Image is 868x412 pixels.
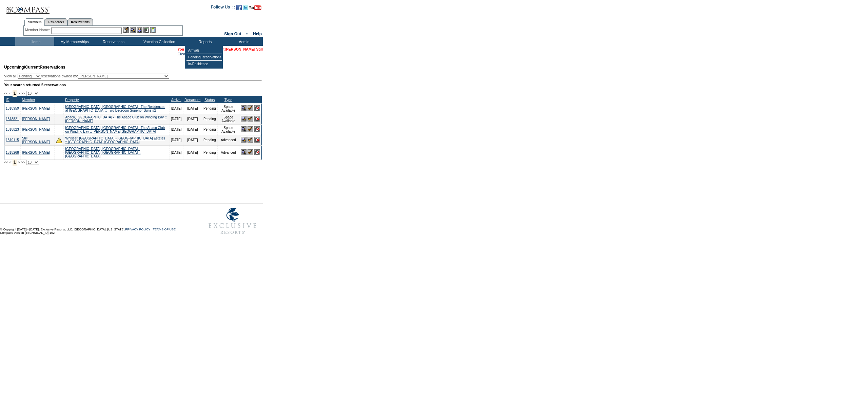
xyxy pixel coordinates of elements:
td: Home [15,37,54,46]
a: Departure [184,98,200,102]
td: [DATE] [183,124,202,135]
span: :: [246,32,249,36]
span: >> [21,91,25,95]
a: [PERSON_NAME] Still [225,47,263,51]
a: 1818821 [6,117,19,121]
span: 1 [13,159,17,166]
span: < [9,91,11,95]
td: Pending [202,114,217,124]
a: PRIVACY POLICY [125,228,150,231]
td: [DATE] [170,114,183,124]
a: ID [6,98,9,102]
img: Confirm Reservation [248,149,253,155]
img: View [130,27,136,33]
div: Member Name: [25,27,51,33]
td: Arrivals [186,47,222,54]
td: [DATE] [183,135,202,145]
td: [DATE] [170,135,183,145]
a: Help [253,32,262,36]
span: < [9,160,11,164]
td: [DATE] [183,114,202,124]
span: >> [21,160,25,164]
a: [PERSON_NAME] [22,128,50,131]
a: 1818268 [6,151,19,154]
td: Pending [202,103,217,114]
td: Admin [224,37,263,46]
td: In-Residence [186,61,222,67]
img: Exclusive Resorts [202,204,263,238]
td: Pending [202,135,217,145]
img: Cancel Reservation [254,137,260,143]
a: Reservations [67,18,93,25]
img: Cancel Reservation [254,149,260,155]
a: Property [65,98,79,102]
td: Advanced [217,145,239,160]
a: Subscribe to our YouTube Channel [249,7,261,11]
a: 1819115 [6,138,19,142]
a: Become our fan on Facebook [236,7,242,11]
img: Cancel Reservation [254,105,260,111]
td: Pending [202,145,217,160]
span: << [4,160,8,164]
img: Subscribe to our YouTube Channel [249,5,261,10]
td: [DATE] [183,103,202,114]
a: 1818959 [6,107,19,110]
img: Reservations [143,27,149,33]
a: Follow us on Twitter [243,7,248,11]
td: Pending Reservations [186,54,222,61]
a: Arrival [171,98,181,102]
img: Become our fan on Facebook [236,5,242,10]
div: View all: reservations owned by: [4,74,172,79]
a: [PERSON_NAME] [22,107,50,110]
td: Pending [202,124,217,135]
img: Confirm Reservation [248,126,253,132]
td: [DATE] [170,103,183,114]
img: b_edit.gif [123,27,129,33]
a: Sign Out [224,32,241,36]
a: 1818823 [6,128,19,131]
a: [GEOGRAPHIC_DATA], [GEOGRAPHIC_DATA] - The Residences at [GEOGRAPHIC_DATA] :: Two Bedroom Superio... [65,105,165,112]
span: 1 [13,90,17,97]
td: Advanced [217,135,239,145]
img: There are insufficient days and/or tokens to cover this reservation [56,137,62,143]
span: You are acting on behalf of: [178,47,263,51]
a: [PERSON_NAME] [22,117,50,121]
img: b_calculator.gif [150,27,156,33]
a: [PERSON_NAME] [22,151,50,154]
td: Reservations [93,37,132,46]
img: View Reservation [241,126,246,132]
a: [GEOGRAPHIC_DATA], [GEOGRAPHIC_DATA] - [GEOGRAPHIC_DATA], [GEOGRAPHIC_DATA] :: [GEOGRAPHIC_DATA] [65,147,140,158]
td: Space Available [217,103,239,114]
img: View Reservation [241,137,246,143]
span: > [18,91,20,95]
img: View Reservation [241,116,246,121]
a: Abaco, [GEOGRAPHIC_DATA] - The Abaco Club on Winding Bay :: [PERSON_NAME] [65,115,166,123]
a: Residences [45,18,67,25]
a: Members [24,18,45,26]
td: My Memberships [54,37,93,46]
img: Follow us on Twitter [243,5,248,10]
span: << [4,91,8,95]
img: Cancel Reservation [254,116,260,121]
img: Confirm Reservation [248,137,253,143]
a: TERMS OF USE [153,228,176,231]
a: Member [22,98,35,102]
img: Impersonate [137,27,142,33]
img: Confirm Reservation [248,116,253,121]
td: Reports [185,37,224,46]
td: Space Available [217,124,239,135]
div: Your search returned 5 reservations [4,83,262,87]
a: Whistler, [GEOGRAPHIC_DATA] - [GEOGRAPHIC_DATA] Estates :: [GEOGRAPHIC_DATA] [GEOGRAPHIC_DATA] [65,136,165,144]
td: [DATE] [170,124,183,135]
span: > [18,160,20,164]
a: [GEOGRAPHIC_DATA], [GEOGRAPHIC_DATA] - The Abaco Club on Winding Bay :: [PERSON_NAME][GEOGRAPHIC_... [65,126,165,133]
a: Still, [PERSON_NAME] [22,136,50,144]
img: View Reservation [241,149,246,155]
img: View Reservation [241,105,246,111]
span: Reservations [4,65,65,70]
td: Space Available [217,114,239,124]
td: [DATE] [170,145,183,160]
img: Confirm Reservation [248,105,253,111]
a: Clear [178,52,186,56]
td: Vacation Collection [132,37,185,46]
